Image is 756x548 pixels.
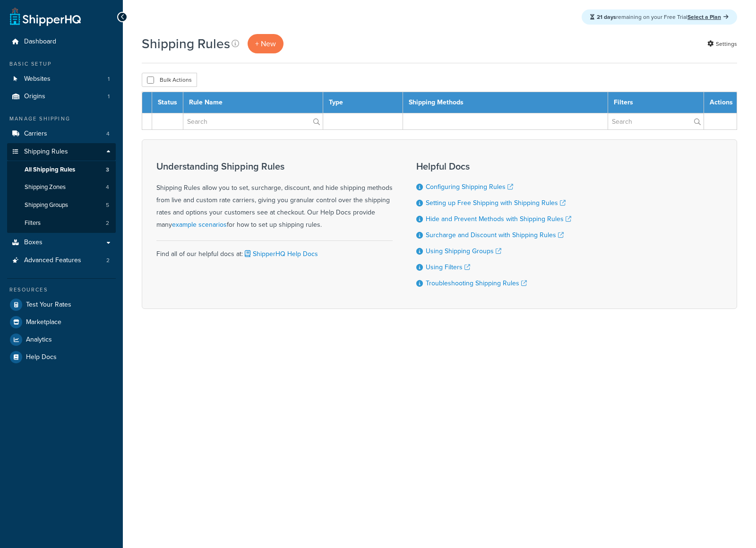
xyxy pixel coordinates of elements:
strong: 21 days [597,13,616,21]
a: Surcharge and Discount with Shipping Rules [426,230,564,240]
span: 2 [106,257,110,265]
span: Test Your Rates [26,301,71,309]
a: Using Filters [426,262,470,272]
li: Advanced Features [7,252,116,269]
a: Troubleshooting Shipping Rules [426,278,527,288]
a: Dashboard [7,33,116,51]
button: Bulk Actions [142,73,197,87]
div: Basic Setup [7,60,116,68]
li: Carriers [7,125,116,143]
a: Shipping Groups 5 [7,197,116,214]
span: + New [255,38,276,49]
a: Origins 1 [7,88,116,105]
a: Using Shipping Groups [426,246,501,256]
span: Advanced Features [24,257,81,265]
div: Manage Shipping [7,115,116,123]
a: Marketplace [7,314,116,331]
a: Settings [707,37,737,51]
a: example scenarios [172,220,227,230]
span: Analytics [26,336,52,344]
th: Status [152,92,183,113]
a: Test Your Rates [7,296,116,313]
a: Analytics [7,331,116,348]
a: Shipping Zones 4 [7,179,116,196]
span: Filters [25,219,41,227]
a: Hide and Prevent Methods with Shipping Rules [426,214,571,224]
span: Websites [24,75,51,83]
span: Marketplace [26,318,61,326]
a: Select a Plan [687,13,729,21]
a: Websites 1 [7,70,116,88]
th: Shipping Methods [403,92,608,113]
li: Filters [7,214,116,232]
span: 4 [106,183,109,191]
a: All Shipping Rules 3 [7,161,116,179]
span: Boxes [24,239,43,247]
li: Websites [7,70,116,88]
h1: Shipping Rules [142,34,230,53]
th: Type [323,92,403,113]
span: 3 [106,166,109,174]
span: 5 [106,201,109,209]
span: Shipping Zones [25,183,66,191]
th: Actions [704,92,737,113]
span: 1 [108,75,110,83]
th: Rule Name [183,92,323,113]
a: Boxes [7,234,116,251]
div: Shipping Rules allow you to set, surcharge, discount, and hide shipping methods from live and cus... [156,161,393,231]
span: Dashboard [24,38,56,46]
span: Carriers [24,130,47,138]
span: Shipping Groups [25,201,68,209]
h3: Helpful Docs [416,161,571,171]
a: ShipperHQ Home [10,7,81,26]
li: Shipping Rules [7,143,116,233]
li: Shipping Groups [7,197,116,214]
span: Origins [24,93,45,101]
a: Carriers 4 [7,125,116,143]
span: 2 [106,219,109,227]
li: Shipping Zones [7,179,116,196]
span: 4 [106,130,110,138]
input: Search [608,113,704,129]
span: 1 [108,93,110,101]
span: Shipping Rules [24,148,68,156]
li: All Shipping Rules [7,161,116,179]
a: Filters 2 [7,214,116,232]
a: ShipperHQ Help Docs [243,249,318,259]
div: remaining on your Free Trial [582,9,737,25]
a: Help Docs [7,349,116,366]
a: + New [248,34,283,53]
a: Shipping Rules [7,143,116,161]
a: Advanced Features 2 [7,252,116,269]
li: Origins [7,88,116,105]
a: Setting up Free Shipping with Shipping Rules [426,198,566,208]
div: Find all of our helpful docs at: [156,240,393,260]
h3: Understanding Shipping Rules [156,161,393,171]
span: Help Docs [26,353,57,361]
th: Filters [608,92,704,113]
a: Configuring Shipping Rules [426,182,513,192]
div: Resources [7,286,116,294]
input: Search [183,113,323,129]
span: All Shipping Rules [25,166,75,174]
